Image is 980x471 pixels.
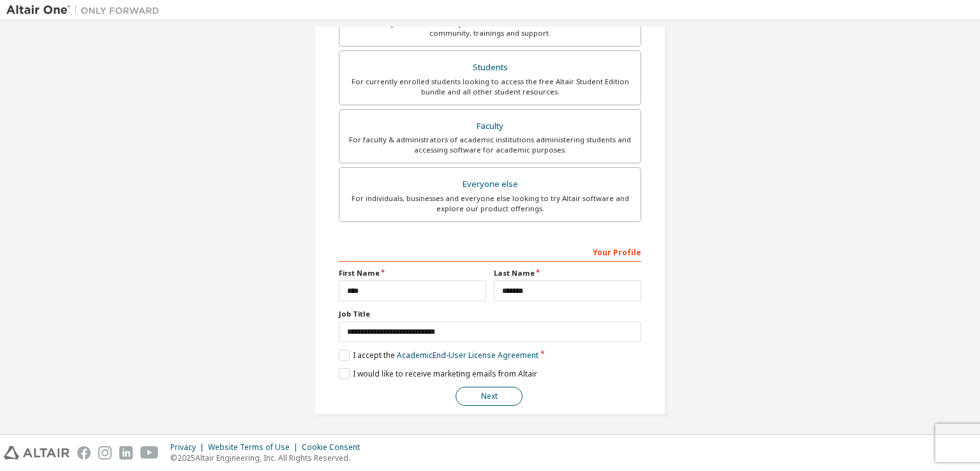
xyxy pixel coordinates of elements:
img: altair_logo.svg [4,446,70,460]
div: Students [347,59,633,77]
div: Website Terms of Use [208,442,302,452]
div: For existing customers looking to access software downloads, HPC resources, community, trainings ... [347,18,633,38]
div: For faculty & administrators of academic institutions administering students and accessing softwa... [347,135,633,155]
label: Last Name [494,268,641,278]
img: instagram.svg [98,446,112,460]
div: For currently enrolled students looking to access the free Altair Student Edition bundle and all ... [347,77,633,97]
img: youtube.svg [140,446,159,460]
label: Job Title [339,309,641,319]
div: For individuals, businesses and everyone else looking to try Altair software and explore our prod... [347,193,633,214]
img: Altair One [6,4,166,17]
a: Academic End-User License Agreement [397,350,538,361]
div: Your Profile [339,241,641,262]
div: Privacy [170,442,208,452]
div: Everyone else [347,176,633,193]
img: linkedin.svg [119,446,133,460]
div: Faculty [347,117,633,135]
label: I would like to receive marketing emails from Altair [339,368,537,379]
p: © 2025 Altair Engineering, Inc. All Rights Reserved. [170,452,367,463]
label: I accept the [339,350,538,361]
label: First Name [339,268,486,278]
div: Cookie Consent [302,442,367,452]
img: facebook.svg [77,446,91,460]
button: Next [456,387,523,406]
